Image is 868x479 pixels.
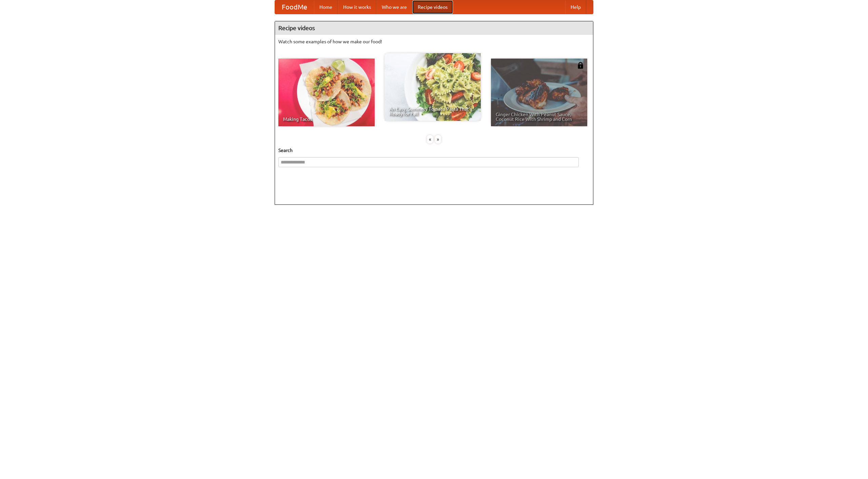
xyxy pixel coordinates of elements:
span: An Easy, Summery Tomato Pasta That's Ready for Fall [389,107,476,116]
img: 483408.png [577,62,584,69]
h4: Recipe videos [275,21,593,35]
a: Who we are [376,0,412,14]
div: « [427,135,433,144]
a: Recipe videos [412,0,453,14]
div: » [435,135,441,144]
a: FoodMe [275,0,314,14]
a: Home [314,0,338,14]
a: An Easy, Summery Tomato Pasta That's Ready for Fall [384,53,481,121]
a: Making Tacos [278,59,375,126]
p: Watch some examples of how we make our food! [278,38,590,45]
span: Making Tacos [283,117,370,122]
h5: Search [278,147,590,154]
a: How it works [338,0,376,14]
a: Help [565,0,586,14]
